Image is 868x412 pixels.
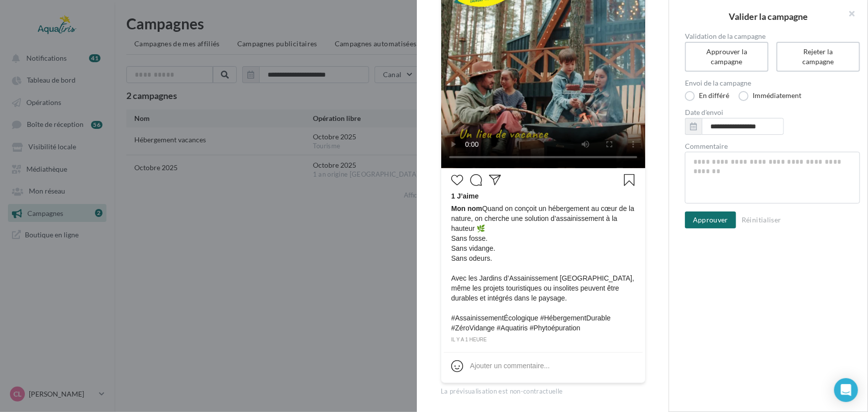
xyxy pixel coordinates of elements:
div: Approuver la campagne [697,47,757,67]
div: il y a 1 heure [451,335,635,344]
label: Envoi de la campagne [685,80,860,87]
div: Rejeter la campagne [788,47,848,67]
button: Réinitialiser [738,214,785,226]
svg: Commenter [470,174,482,186]
div: Open Intercom Messenger [834,378,858,402]
label: Commentaire [685,143,860,150]
button: Approuver [685,211,736,228]
div: 1 J’aime [451,191,635,204]
svg: Emoji [451,360,463,372]
svg: Enregistrer [623,174,635,186]
svg: J’aime [451,174,463,186]
label: Immédiatement [739,91,801,101]
div: La prévisualisation est non-contractuelle [441,383,645,396]
label: Validation de la campagne [685,33,860,40]
div: Ajouter un commentaire... [470,361,550,371]
h2: Valider la campagne [685,12,852,21]
label: En différé [685,91,729,101]
span: Mon nom [451,205,482,212]
span: Quand on conçoit un hébergement au cœur de la nature, on cherche une solution d’assainissement à ... [451,204,635,333]
svg: Partager la publication [489,174,501,186]
label: Date d'envoi [685,109,860,116]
